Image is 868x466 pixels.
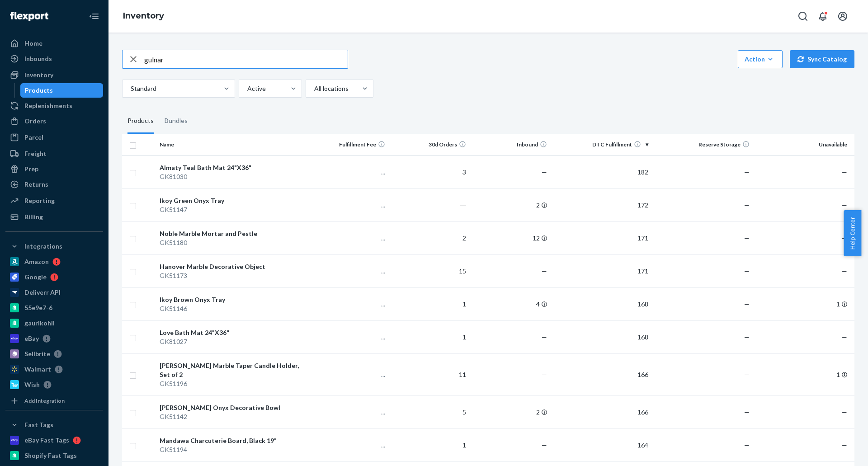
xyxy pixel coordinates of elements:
[5,254,103,269] a: Amazon
[844,210,861,256] button: Help Center
[551,428,652,461] td: 164
[5,177,103,192] a: Returns
[160,172,304,181] div: GK81030
[160,361,304,379] div: [PERSON_NAME] Marble Taper Candle Holder, Set of 2
[389,428,470,461] td: 1
[389,320,470,353] td: 1
[313,84,314,93] input: All locations
[130,84,131,93] input: Standard
[160,337,304,346] div: GK81027
[144,50,348,68] input: Search inventory by name or sku
[5,210,103,224] a: Billing
[738,50,783,68] button: Action
[389,287,470,320] td: 1
[5,239,103,254] button: Integrations
[389,353,470,395] td: 11
[842,441,847,449] span: —
[551,254,652,287] td: 171
[551,155,652,188] td: 182
[25,86,53,95] div: Products
[5,52,103,66] a: Inbounds
[311,168,385,177] p: ...
[24,273,47,282] div: Google
[551,320,652,353] td: 168
[5,331,103,346] a: eBay
[753,353,854,395] td: 1
[160,445,304,454] div: GK51194
[551,221,652,254] td: 171
[24,196,55,205] div: Reporting
[842,201,847,209] span: —
[5,36,103,51] a: Home
[160,295,304,304] div: Ikoy Brown Onyx Tray
[842,267,847,275] span: —
[24,436,69,445] div: eBay Fast Tags
[842,333,847,341] span: —
[470,188,551,221] td: 2
[160,229,304,238] div: Noble Marble Mortar and Pestle
[542,441,547,449] span: —
[24,380,40,389] div: Wish
[24,133,43,142] div: Parcel
[116,3,171,29] ol: breadcrumbs
[744,168,750,176] span: —
[24,180,48,189] div: Returns
[5,377,103,392] a: Wish
[311,267,385,276] p: ...
[127,108,154,134] div: Products
[24,212,43,221] div: Billing
[311,234,385,243] p: ...
[5,347,103,361] a: Sellbrite
[542,371,547,378] span: —
[5,193,103,208] a: Reporting
[389,134,470,155] th: 30d Orders
[24,420,53,429] div: Fast Tags
[744,441,750,449] span: —
[308,134,389,155] th: Fulfillment Fee
[160,262,304,271] div: Hanover Marble Decorative Object
[24,288,61,297] div: Deliverr API
[470,287,551,320] td: 4
[5,270,103,284] a: Google
[753,287,854,320] td: 1
[246,84,247,93] input: Active
[5,285,103,300] a: Deliverr API
[5,162,103,176] a: Prep
[165,108,188,134] div: Bundles
[24,319,55,328] div: gaurikohli
[160,271,304,280] div: GK51173
[389,221,470,254] td: 2
[24,54,52,63] div: Inbounds
[389,188,470,221] td: ―
[551,395,652,428] td: 166
[551,353,652,395] td: 166
[834,7,852,25] button: Open account menu
[551,287,652,320] td: 168
[10,12,48,21] img: Flexport logo
[744,267,750,275] span: —
[160,328,304,337] div: Love Bath Mat 24"X36"
[744,300,750,308] span: —
[160,403,304,412] div: [PERSON_NAME] Onyx Decorative Bowl
[311,370,385,379] p: ...
[24,242,62,251] div: Integrations
[842,234,847,242] span: —
[794,7,812,25] button: Open Search Box
[123,11,164,21] a: Inventory
[311,201,385,210] p: ...
[24,149,47,158] div: Freight
[652,134,753,155] th: Reserve Storage
[5,433,103,447] a: eBay Fast Tags
[5,146,103,161] a: Freight
[551,134,652,155] th: DTC Fulfillment
[24,349,50,358] div: Sellbrite
[20,83,104,98] a: Products
[24,365,51,374] div: Walmart
[753,134,854,155] th: Unavailable
[24,39,42,48] div: Home
[744,234,750,242] span: —
[160,412,304,421] div: GK51142
[311,441,385,450] p: ...
[24,397,65,405] div: Add Integration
